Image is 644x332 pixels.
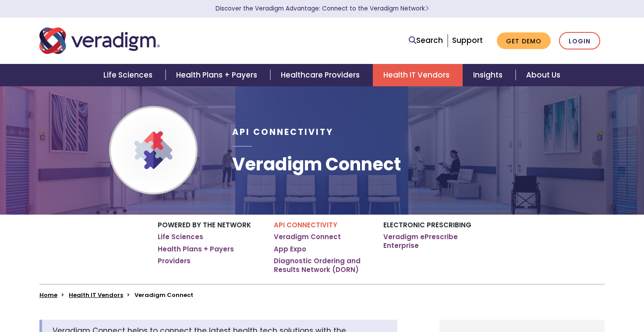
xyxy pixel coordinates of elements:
[270,64,373,86] a: Healthcare Providers
[559,32,600,50] a: Login
[373,64,463,86] a: Health IT Vendors
[274,257,370,274] a: Diagnostic Ordering and Results Network (DORN)
[232,126,333,138] span: API Connectivity
[69,291,123,299] a: Health IT Vendors
[39,26,160,55] img: Veradigm logo
[274,245,306,254] a: App Expo
[409,35,443,46] a: Search
[452,35,483,46] a: Support
[166,64,270,86] a: Health Plans + Payers
[516,64,571,86] a: About Us
[39,291,57,299] a: Home
[158,257,191,265] a: Providers
[232,154,401,175] h1: Veradigm Connect
[497,32,551,49] a: Get Demo
[158,233,203,241] a: Life Sciences
[93,64,166,86] a: Life Sciences
[463,64,516,86] a: Insights
[425,4,429,13] span: Learn More
[216,4,429,13] a: Discover the Veradigm Advantage: Connect to the Veradigm NetworkLearn More
[383,233,486,250] a: Veradigm ePrescribe Enterprise
[274,233,341,241] a: Veradigm Connect
[158,245,234,254] a: Health Plans + Payers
